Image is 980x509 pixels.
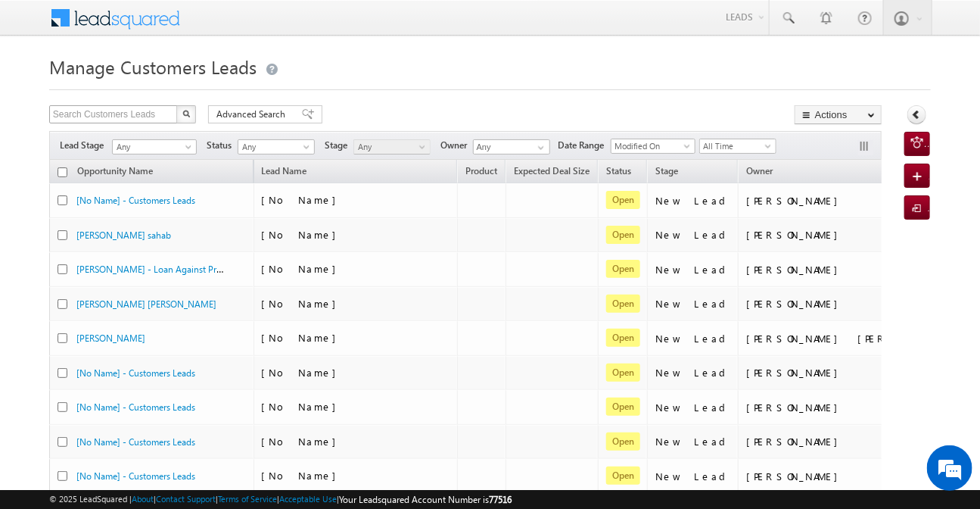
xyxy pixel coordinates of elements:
a: Any [353,139,431,155]
a: [No Name] - Customers Leads [76,436,195,448]
div: New Lead [655,332,731,345]
div: New Lead [655,435,731,448]
span: Open [606,260,640,278]
span: Open [606,191,640,209]
span: [No Name] [262,331,344,344]
a: [PERSON_NAME] - Loan Against Property - Loan Against Property [76,262,339,275]
div: New Lead [655,470,731,483]
span: Open [606,364,640,382]
span: Expected Deal Size [514,165,590,176]
span: 77516 [489,494,512,505]
div: [PERSON_NAME] [746,297,898,311]
span: All Time [700,139,772,153]
a: [PERSON_NAME] sahab [76,230,171,241]
span: Manage Customers Leads [49,55,257,79]
span: Your Leadsquared Account Number is [339,494,512,505]
span: Open [606,226,640,244]
a: Status [599,163,639,183]
a: About [132,494,154,504]
span: [No Name] [262,297,344,310]
span: © 2025 LeadSquared | | | | | [49,492,512,507]
a: Any [112,139,197,155]
span: Status [207,139,238,152]
a: Terms of Service [218,494,277,504]
span: Any [354,140,426,154]
div: [PERSON_NAME] [746,366,898,379]
input: Check all records [58,167,67,177]
span: Advanced Search [216,108,290,121]
div: New Lead [655,401,731,414]
span: Stage [325,139,353,152]
a: [No Name] - Customers Leads [76,401,195,413]
span: [No Name] [262,228,344,241]
span: Any [238,140,310,154]
span: Lead Name [254,163,315,183]
img: Search [182,110,190,117]
span: Open [606,295,640,313]
span: [No Name] [262,400,344,413]
div: [PERSON_NAME] [PERSON_NAME] [746,332,898,345]
div: [PERSON_NAME] [746,228,898,242]
div: New Lead [655,366,731,379]
a: [No Name] - Customers Leads [76,367,195,379]
a: Stage [648,163,686,183]
div: New Lead [655,228,731,242]
div: New Lead [655,194,731,208]
span: Open [606,398,640,416]
span: Product [465,165,497,176]
span: Open [606,329,640,347]
input: Type to Search [473,139,550,155]
span: Owner [746,165,773,176]
div: New Lead [655,263,731,276]
a: All Time [699,139,776,154]
a: Expected Deal Size [506,163,597,183]
span: Modified On [611,139,690,153]
span: [No Name] [262,435,344,448]
a: Modified On [611,139,695,154]
a: [No Name] - Customers Leads [76,195,195,206]
span: [No Name] [262,193,344,206]
div: [PERSON_NAME] [746,470,898,483]
div: [PERSON_NAME] [746,263,898,276]
span: [No Name] [262,262,344,275]
a: Any [238,139,315,155]
div: [PERSON_NAME] [746,401,898,414]
span: Any [113,140,191,154]
a: [No Name] - Customers Leads [76,470,195,482]
a: [PERSON_NAME] [76,333,145,344]
span: [No Name] [262,366,344,379]
button: Actions [795,105,882,124]
a: [PERSON_NAME] [PERSON_NAME] [76,298,216,310]
a: Acceptable Use [279,494,337,504]
span: Open [606,432,640,451]
a: Contact Support [156,494,216,504]
div: [PERSON_NAME] [746,194,898,208]
span: [No Name] [262,469,344,482]
span: Owner [440,139,473,152]
a: Show All Items [530,140,549,155]
a: Opportunity Name [70,163,160,183]
span: Stage [655,165,678,176]
div: [PERSON_NAME] [746,435,898,448]
span: Date Range [558,139,611,152]
div: New Lead [655,297,731,311]
span: Open [606,467,640,485]
span: Lead Stage [60,139,110,152]
span: Opportunity Name [77,165,153,176]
